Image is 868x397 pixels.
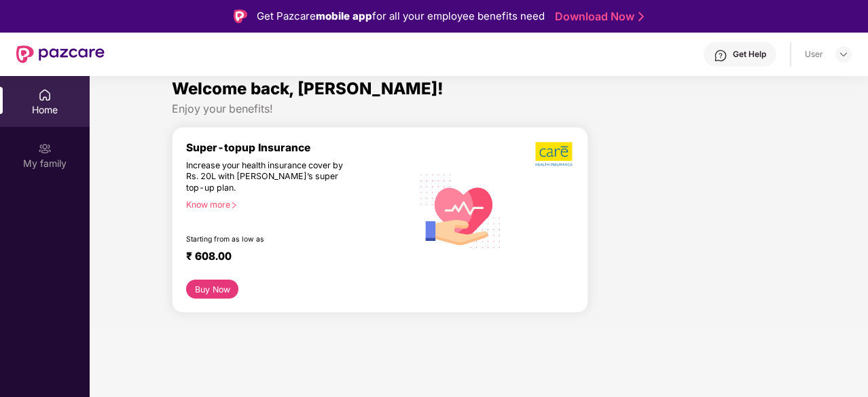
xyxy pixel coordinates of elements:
[555,10,640,24] a: Download Now
[805,49,823,60] div: User
[234,10,247,23] img: Logo
[186,160,354,194] div: Increase your health insurance cover by Rs. 20L with [PERSON_NAME]’s super top-up plan.
[257,8,545,24] div: Get Pazcare for all your employee benefits need
[316,10,372,22] strong: mobile app
[16,45,105,63] img: New Pazcare Logo
[38,88,52,102] img: svg+xml;base64,PHN2ZyBpZD0iSG9tZSIgeG1sbnM9Imh0dHA6Ly93d3cudzMub3JnLzIwMDAvc3ZnIiB3aWR0aD0iMjAiIG...
[186,141,412,154] div: Super-topup Insurance
[172,79,444,98] span: Welcome back, [PERSON_NAME]!
[412,161,509,259] img: svg+xml;base64,PHN2ZyB4bWxucz0iaHR0cDovL3d3dy53My5vcmcvMjAwMC9zdmciIHhtbG5zOnhsaW5rPSJodHRwOi8vd3...
[186,250,399,266] div: ₹ 608.00
[230,202,238,209] span: right
[733,49,766,60] div: Get Help
[714,49,727,62] img: svg+xml;base64,PHN2ZyBpZD0iSGVscC0zMngzMiIgeG1sbnM9Imh0dHA6Ly93d3cudzMub3JnLzIwMDAvc3ZnIiB3aWR0aD...
[186,280,238,299] button: Buy Now
[535,141,574,167] img: b5dec4f62d2307b9de63beb79f102df3.png
[638,10,644,24] img: Stroke
[838,49,849,60] img: svg+xml;base64,PHN2ZyBpZD0iRHJvcGRvd24tMzJ4MzIiIHhtbG5zPSJodHRwOi8vd3d3LnczLm9yZy8yMDAwL3N2ZyIgd2...
[186,200,404,209] div: Know more
[172,102,786,116] div: Enjoy your benefits!
[186,235,355,244] div: Starting from as low as
[38,142,52,155] img: svg+xml;base64,PHN2ZyB3aWR0aD0iMjAiIGhlaWdodD0iMjAiIHZpZXdCb3g9IjAgMCAyMCAyMCIgZmlsbD0ibm9uZSIgeG...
